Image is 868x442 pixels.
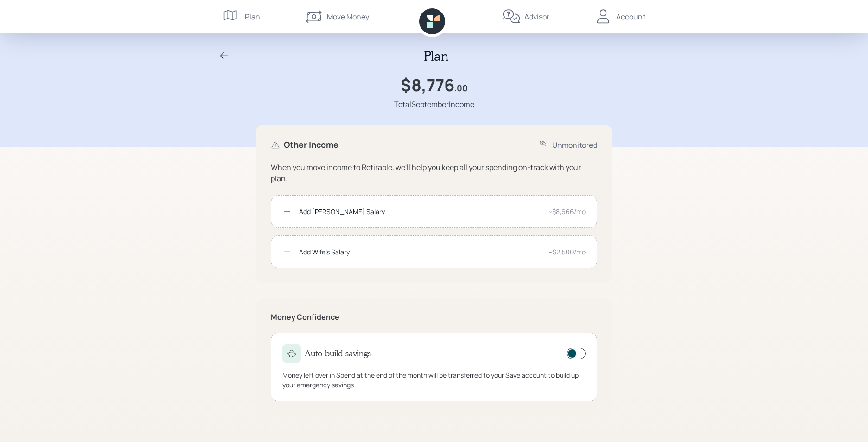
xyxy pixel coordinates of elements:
h1: $8,776 [401,75,454,95]
div: ~$2,500/mo [549,247,586,257]
div: ~$8,666/mo [548,207,586,216]
h2: Plan [424,48,448,64]
div: Total September Income [394,99,474,110]
div: Advisor [524,11,549,22]
h5: Money Confidence [271,313,597,322]
div: Plan [245,11,260,22]
h4: Auto-build savings [305,348,371,359]
div: Add Wife's Salary [299,247,541,257]
h4: Other Income [284,140,338,150]
div: Money left over in Spend at the end of the month will be transferred to your Save account to buil... [282,370,586,390]
div: Add [PERSON_NAME] Salary [299,207,541,216]
div: When you move income to Retirable, we'll help you keep all your spending on-track with your plan. [271,162,597,184]
div: Unmonitored [552,139,597,151]
div: Account [616,11,645,22]
h4: .00 [454,83,468,94]
div: Move Money [327,11,369,22]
